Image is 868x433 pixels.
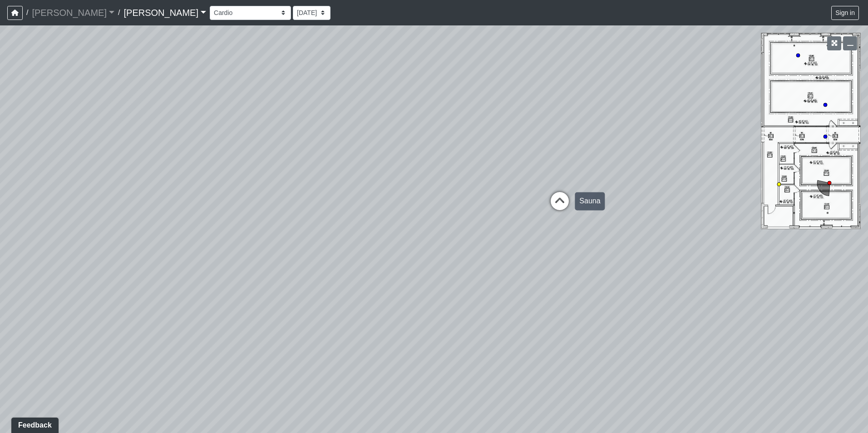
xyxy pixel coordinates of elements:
[123,4,206,22] a: [PERSON_NAME]
[7,415,60,433] iframe: Ybug feedback widget
[831,6,859,20] button: Sign in
[23,4,32,22] span: /
[114,4,123,22] span: /
[32,4,114,22] a: [PERSON_NAME]
[575,192,605,210] div: Sauna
